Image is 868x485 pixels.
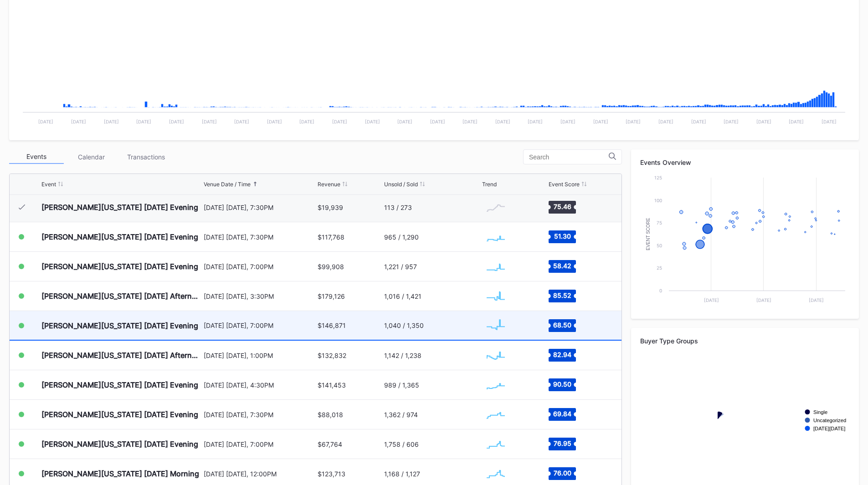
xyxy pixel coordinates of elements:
text: Uncategorized [813,418,846,423]
text: 51.30 [554,232,570,240]
svg: Chart title [482,344,509,367]
div: [DATE] [DATE], 7:30PM [204,411,316,419]
div: $141,453 [318,381,346,389]
text: 75 [657,220,662,225]
div: [DATE] [DATE], 7:30PM [204,233,316,241]
svg: Chart title [482,462,509,485]
div: [PERSON_NAME][US_STATE] [DATE] Evening [41,262,198,271]
div: 1,142 / 1,238 [384,352,421,359]
div: 1,016 / 1,421 [384,292,421,300]
text: [DATE] [691,119,706,124]
div: [DATE] [DATE], 7:00PM [204,322,316,329]
text: [DATE] [809,297,824,303]
div: $123,713 [318,470,345,478]
text: 68.50 [553,321,571,328]
div: [DATE] [DATE], 1:00PM [204,352,316,359]
text: [DATE] [495,119,510,124]
text: [DATE] [430,119,445,124]
text: [DATE] [756,297,771,303]
div: Event Score [549,181,580,188]
div: $146,871 [318,322,346,329]
text: [DATE] [267,119,282,124]
svg: Chart title [482,403,509,426]
text: [DATE] [397,119,412,124]
input: Search [529,153,609,161]
div: Transactions [118,150,173,164]
text: [DATE] [724,119,739,124]
svg: Chart title [482,285,509,307]
div: [PERSON_NAME][US_STATE] [DATE] Evening [41,203,198,212]
text: 69.84 [553,410,571,418]
text: [DATE] [299,119,314,124]
div: 1,221 / 957 [384,263,417,271]
div: 965 / 1,290 [384,233,419,241]
div: 113 / 273 [384,204,412,211]
text: 85.52 [553,291,571,299]
svg: Chart title [640,173,850,310]
text: 90.50 [553,380,571,388]
text: 75.46 [553,203,571,210]
div: Events [9,150,64,164]
text: [DATE] [593,119,608,124]
div: [DATE] [DATE], 12:00PM [204,470,316,478]
text: 100 [654,198,662,203]
text: Single [813,409,827,415]
div: 989 / 1,365 [384,381,419,389]
text: 25 [657,265,662,271]
text: [DATE] [756,119,771,124]
svg: Chart title [482,433,509,455]
text: [DATE] [462,119,478,124]
text: [DATE] [202,119,217,124]
text: [DATE] [104,119,119,124]
div: [DATE] [DATE], 4:30PM [204,381,316,389]
text: [DATE] [169,119,184,124]
svg: Chart title [482,196,509,219]
div: [PERSON_NAME][US_STATE] [DATE] Evening [41,410,198,419]
text: 76.00 [553,469,571,477]
div: [PERSON_NAME][US_STATE] [DATE] Evening [41,232,198,241]
div: $67,764 [318,440,342,448]
text: [DATE] [234,119,249,124]
div: [DATE] [DATE], 7:30PM [204,204,316,211]
text: [DATE] [136,119,151,124]
text: 0 [659,288,662,293]
text: [DATE] [560,119,575,124]
text: [DATE] [332,119,347,124]
text: [DATE][DATE] [813,426,845,431]
div: Venue Date / Time [204,181,251,188]
div: Event [41,181,56,188]
div: Revenue [318,181,340,188]
text: [DATE] [658,119,673,124]
text: [DATE] [365,119,380,124]
div: [PERSON_NAME][US_STATE] [DATE] Afternoon [41,291,201,301]
text: 76.95 [553,439,571,447]
svg: Chart title [482,225,509,248]
text: Event Score [646,218,651,250]
div: Trend [482,181,497,188]
div: Unsold / Sold [384,181,418,188]
div: 1,362 / 974 [384,411,418,419]
text: [DATE] [704,297,719,303]
text: [DATE] [71,119,86,124]
div: [DATE] [DATE], 3:30PM [204,292,316,300]
div: $179,126 [318,292,345,300]
div: [PERSON_NAME][US_STATE] [DATE] Evening [41,321,198,330]
svg: Chart title [482,314,509,337]
div: [PERSON_NAME][US_STATE] [DATE] Morning [41,469,199,478]
svg: Chart title [482,373,509,396]
div: [DATE] [DATE], 7:00PM [204,440,316,448]
text: [DATE] [789,119,804,124]
div: $19,939 [318,204,343,211]
div: [PERSON_NAME][US_STATE] [DATE] Afternoon [41,351,201,360]
div: [DATE] [DATE], 7:00PM [204,263,316,271]
div: $132,832 [318,352,346,359]
div: [PERSON_NAME][US_STATE] [DATE] Evening [41,439,198,449]
text: [DATE] [528,119,543,124]
div: Buyer Type Groups [640,337,850,345]
text: 82.94 [553,351,571,358]
div: $117,768 [318,233,344,241]
div: $99,908 [318,263,344,271]
text: [DATE] [38,119,53,124]
svg: Chart title [482,255,509,278]
div: $88,018 [318,411,343,419]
